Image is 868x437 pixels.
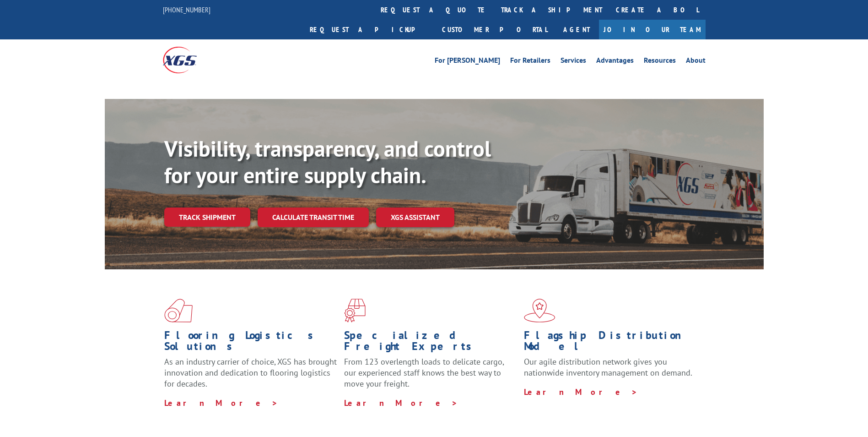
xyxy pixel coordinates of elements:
img: xgs-icon-flagship-distribution-model-red [524,299,555,322]
a: Agent [554,20,599,39]
h1: Flooring Logistics Solutions [164,330,337,356]
a: Join Our Team [599,20,706,39]
img: xgs-icon-focused-on-flooring-red [344,299,366,322]
a: About [686,57,706,67]
span: Our agile distribution network gives you nationwide inventory management on demand. [524,356,692,378]
a: For [PERSON_NAME] [435,57,500,67]
b: Visibility, transparency, and control for your entire supply chain. [164,134,491,189]
h1: Specialized Freight Experts [344,330,517,356]
span: As an industry carrier of choice, XGS has brought innovation and dedication to flooring logistics... [164,356,337,389]
a: Services [561,57,586,67]
a: Request a pickup [303,20,435,39]
a: XGS ASSISTANT [376,208,454,227]
a: Resources [644,57,676,67]
img: xgs-icon-total-supply-chain-intelligence-red [164,299,193,322]
a: Learn More > [164,398,278,408]
a: Track shipment [164,208,250,227]
h1: Flagship Distribution Model [524,330,697,356]
a: Learn More > [344,398,458,408]
p: From 123 overlength loads to delicate cargo, our experienced staff knows the best way to move you... [344,356,517,397]
a: Customer Portal [435,20,554,39]
a: Learn More > [524,387,638,397]
a: [PHONE_NUMBER] [163,5,210,14]
a: For Retailers [510,57,550,67]
a: Calculate transit time [258,208,369,227]
a: Advantages [596,57,634,67]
